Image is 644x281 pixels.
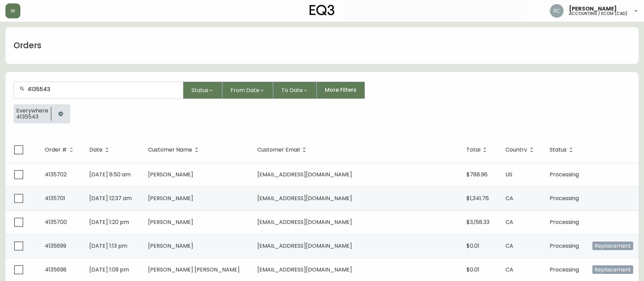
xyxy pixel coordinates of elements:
[89,266,129,274] span: [DATE] 1:09 pm
[231,86,259,94] span: From Date
[550,148,567,152] span: Status
[466,194,489,202] span: $1,341.76
[183,82,222,99] button: Status
[505,266,513,274] span: CA
[466,147,489,153] span: Total
[281,86,303,94] span: To Date
[89,218,129,226] span: [DATE] 1:20 pm
[257,266,352,274] span: [EMAIL_ADDRESS][DOMAIN_NAME]
[505,148,527,152] span: Country
[16,108,48,114] span: Everywhere
[505,171,512,178] span: US
[569,6,617,12] span: [PERSON_NAME]
[505,147,536,153] span: Country
[466,266,479,274] span: $0.01
[466,148,480,152] span: Total
[505,242,513,250] span: CA
[148,218,193,226] span: [PERSON_NAME]
[550,194,579,202] span: Processing
[550,147,575,153] span: Status
[89,242,127,250] span: [DATE] 1:13 pm
[16,114,48,120] span: 4135543
[45,147,76,153] span: Order #
[257,242,352,250] span: [EMAIL_ADDRESS][DOMAIN_NAME]
[505,218,513,226] span: CA
[466,171,487,178] span: $788.96
[550,218,579,226] span: Processing
[550,4,564,18] img: f4ba4e02bd060be8f1386e3ca455bd0e
[148,194,193,202] span: [PERSON_NAME]
[257,148,300,152] span: Customer Email
[550,242,579,250] span: Processing
[89,194,132,202] span: [DATE] 12:37 am
[592,242,633,250] span: Replacement
[148,242,193,250] span: [PERSON_NAME]
[45,218,67,226] span: 4135700
[148,171,193,178] span: [PERSON_NAME]
[257,218,352,226] span: [EMAIL_ADDRESS][DOMAIN_NAME]
[257,194,352,202] span: [EMAIL_ADDRESS][DOMAIN_NAME]
[191,86,208,94] span: Status
[89,171,131,178] span: [DATE] 8:50 am
[550,171,579,178] span: Processing
[222,82,273,99] button: From Date
[14,40,41,51] h1: Orders
[89,147,111,153] span: Date
[505,194,513,202] span: CA
[45,171,67,178] span: 4135702
[257,147,309,153] span: Customer Email
[325,86,356,94] span: More Filters
[569,12,628,16] h5: accounting / ecom (cad)
[148,147,201,153] span: Customer Name
[592,265,633,274] span: Replacement
[273,82,317,99] button: To Date
[89,148,103,152] span: Date
[45,242,66,250] span: 4135699
[45,194,65,202] span: 4135701
[27,86,178,92] input: Search
[310,5,335,16] img: logo
[45,266,67,274] span: 4135698
[148,148,192,152] span: Customer Name
[148,266,240,274] span: [PERSON_NAME] [PERSON_NAME]
[45,148,67,152] span: Order #
[317,82,365,99] button: More Filters
[466,242,479,250] span: $0.01
[257,171,352,178] span: [EMAIL_ADDRESS][DOMAIN_NAME]
[466,218,490,226] span: $3,158.33
[550,266,579,274] span: Processing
